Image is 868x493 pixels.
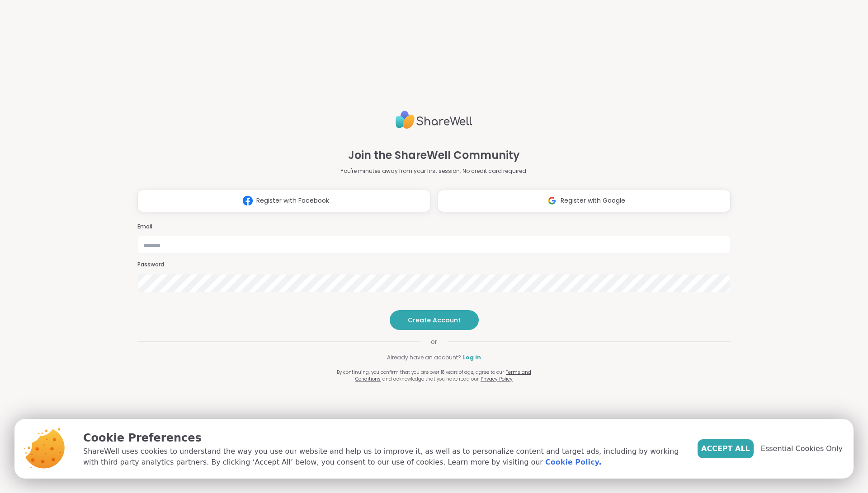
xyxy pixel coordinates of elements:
[382,376,479,382] span: and acknowledge that you have read our
[396,107,472,133] img: ShareWell Logo
[463,353,481,362] a: Log in
[256,196,329,205] span: Register with Facebook
[355,369,531,382] a: Terms and Conditions
[137,261,731,269] h3: Password
[337,369,504,376] span: By continuing, you confirm that you are over 18 years of age, agree to our
[239,192,256,209] img: ShareWell Logomark
[137,190,430,212] button: Register with Facebook
[387,353,461,362] span: Already have an account?
[390,310,479,330] button: Create Account
[408,316,461,325] span: Create Account
[701,443,750,454] span: Accept All
[545,457,601,468] a: Cookie Policy.
[137,223,731,231] h3: Email
[83,430,683,446] p: Cookie Preferences
[348,147,520,163] h1: Join the ShareWell Community
[761,443,843,454] span: Essential Cookies Only
[83,446,683,468] p: ShareWell uses cookies to understand the way you use our website and help us to improve it, as we...
[481,376,513,382] a: Privacy Policy
[438,190,731,212] button: Register with Google
[698,439,754,458] button: Accept All
[561,196,625,205] span: Register with Google
[340,167,528,175] p: You're minutes away from your first session. No credit card required.
[420,337,448,346] span: or
[543,192,561,209] img: ShareWell Logomark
